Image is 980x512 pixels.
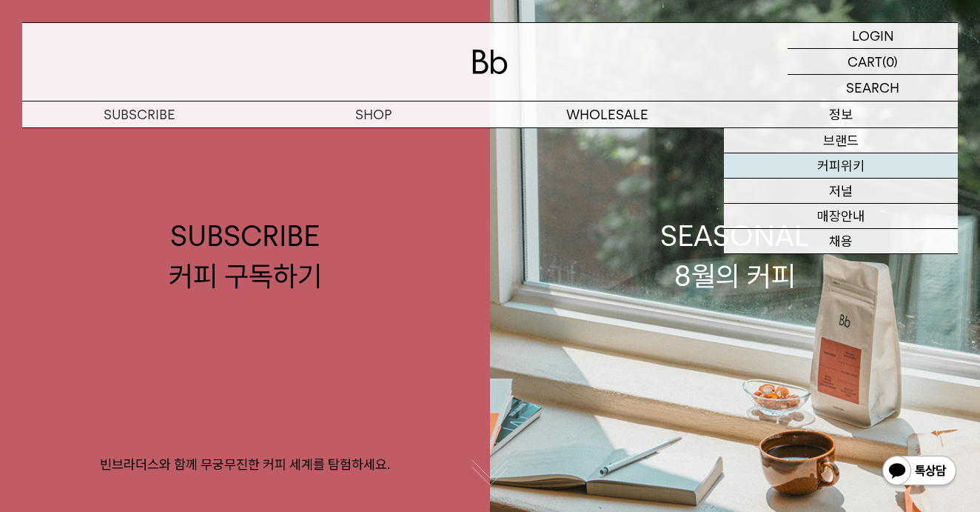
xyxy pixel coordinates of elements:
p: CART [848,49,882,74]
a: 저널 [724,179,958,204]
a: 브랜드 [724,128,958,153]
a: 커피위키 [724,153,958,179]
a: 매장안내 [724,204,958,229]
a: SUBSCRIBE [22,102,256,127]
p: 정보 [724,102,958,127]
p: LOGIN [852,23,894,48]
p: WHOLESALE [490,102,724,127]
a: CART (0) [788,49,958,75]
img: 카카오톡 채널 1:1 채팅 버튼 [881,454,958,490]
p: (0) [882,49,898,74]
div: SUBSCRIBE 커피 구독하기 [169,216,322,295]
img: 로고 [472,50,508,74]
a: SHOP [256,102,490,127]
div: SEASONAL 8월의 커피 [660,216,810,295]
p: SEARCH [846,75,899,101]
a: 채용 [724,229,958,254]
a: LOGIN [788,23,958,49]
